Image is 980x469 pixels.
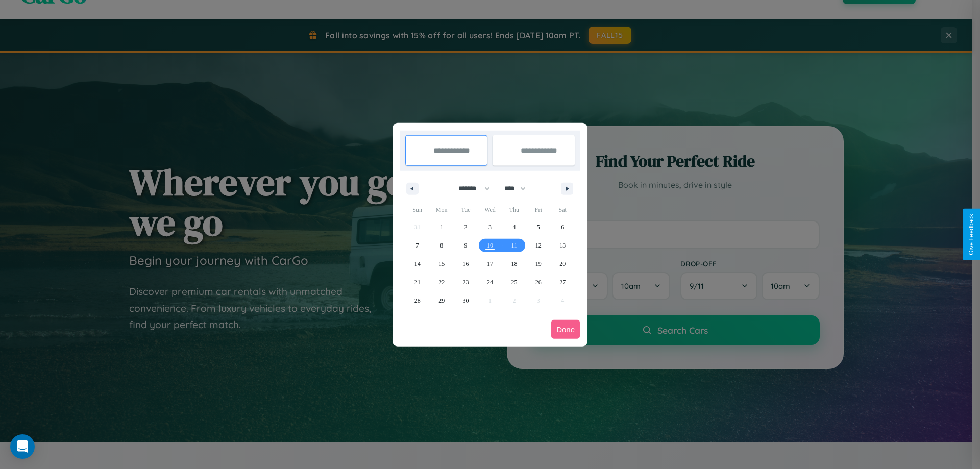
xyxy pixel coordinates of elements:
[405,273,429,291] button: 21
[526,218,550,236] button: 5
[559,273,566,291] span: 27
[488,218,492,236] span: 3
[405,255,429,273] button: 14
[463,273,469,291] span: 23
[487,273,493,291] span: 24
[454,291,478,310] button: 30
[535,236,542,255] span: 12
[429,291,453,310] button: 29
[551,320,580,339] button: Done
[414,291,421,310] span: 28
[429,255,453,273] button: 15
[464,218,468,236] span: 2
[559,236,566,255] span: 13
[463,291,469,310] span: 30
[438,255,445,273] span: 15
[10,434,35,459] div: Open Intercom Messenger
[478,202,502,218] span: Wed
[551,202,575,218] span: Sat
[478,255,502,273] button: 17
[502,255,526,273] button: 18
[512,218,516,236] span: 4
[511,273,517,291] span: 25
[478,218,502,236] button: 3
[551,273,575,291] button: 27
[429,236,453,255] button: 8
[526,236,550,255] button: 12
[487,236,493,255] span: 10
[559,255,566,273] span: 20
[463,255,469,273] span: 16
[526,255,550,273] button: 19
[438,291,445,310] span: 29
[537,218,540,236] span: 5
[405,236,429,255] button: 7
[454,236,478,255] button: 9
[440,236,443,255] span: 8
[511,255,517,273] span: 18
[487,255,493,273] span: 17
[478,273,502,291] button: 24
[454,255,478,273] button: 16
[502,236,526,255] button: 11
[438,273,445,291] span: 22
[551,218,575,236] button: 6
[440,218,443,236] span: 1
[511,236,518,255] span: 11
[414,273,421,291] span: 21
[416,236,419,255] span: 7
[502,273,526,291] button: 25
[526,202,550,218] span: Fri
[454,202,478,218] span: Tue
[551,236,575,255] button: 13
[968,214,975,255] div: Give Feedback
[464,236,468,255] span: 9
[551,255,575,273] button: 20
[429,218,453,236] button: 1
[526,273,550,291] button: 26
[535,255,542,273] span: 19
[502,202,526,218] span: Thu
[414,255,421,273] span: 14
[535,273,542,291] span: 26
[454,273,478,291] button: 23
[561,218,564,236] span: 6
[502,218,526,236] button: 4
[405,291,429,310] button: 28
[454,218,478,236] button: 2
[478,236,502,255] button: 10
[429,202,453,218] span: Mon
[429,273,453,291] button: 22
[405,202,429,218] span: Sun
